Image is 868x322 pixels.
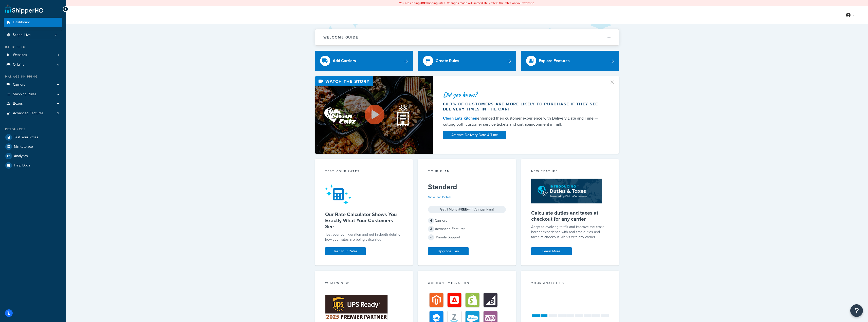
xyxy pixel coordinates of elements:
[325,211,403,230] h5: Our Rate Calculator Shows You Exactly What Your Customers See
[531,247,572,255] a: Learn More
[4,74,62,79] div: Manage Shipping
[4,90,62,99] a: Shipping Rules
[325,232,403,242] div: Test your configuration and get in-depth detail on how your rates are being calculated.
[531,169,609,175] div: New Feature
[4,80,62,89] a: Carriers
[428,225,506,233] div: Advanced Features
[4,161,62,170] a: Help Docs
[428,169,506,175] div: Your Plan
[4,133,62,142] a: Test Your Rates
[436,57,459,64] div: Create Rules
[443,115,477,121] a: Clean Eatz Kitchen
[443,102,603,112] div: 60.7% of customers are more likely to purchase if they see delivery times in the cart
[14,135,38,140] span: Test Your Rates
[315,76,433,154] img: Video thumbnail
[428,195,452,199] a: View Plan Details
[333,57,356,64] div: Add Carriers
[428,281,506,287] div: Account Migration
[325,247,366,255] a: Test Your Rates
[13,33,31,37] span: Scope: Live
[323,35,358,39] h2: Welcome Guide
[428,218,434,224] span: 4
[428,247,469,255] a: Upgrade Plan
[58,53,59,57] span: 1
[13,20,30,25] span: Dashboard
[325,169,403,175] div: Test your rates
[4,99,62,108] a: Boxes
[531,281,609,287] div: Your Analytics
[4,109,62,118] li: Advanced Features
[428,226,434,232] span: 3
[531,224,609,240] p: Adapt to evolving tariffs and improve the cross-border experience with real-time duties and taxes...
[13,111,44,116] span: Advanced Features
[4,109,62,118] a: Advanced Features3
[4,50,62,60] a: Websites1
[420,1,426,5] b: LIVE
[418,51,516,71] a: Create Rules
[521,51,619,71] a: Explore Features
[428,183,506,191] h5: Standard
[539,57,570,64] div: Explore Features
[4,142,62,151] a: Marketplace
[315,29,619,45] button: Welcome Guide
[4,45,62,49] div: Basic Setup
[428,206,506,213] div: Get 1 Month with Annual Plan!
[443,91,603,98] div: Did you know?
[13,83,25,87] span: Carriers
[4,127,62,131] div: Resources
[13,102,23,106] span: Boxes
[14,145,33,149] span: Marketplace
[4,60,62,69] a: Origins4
[428,217,506,224] div: Carriers
[443,131,506,139] a: Activate Delivery Date & Time
[57,63,59,67] span: 4
[4,50,62,60] li: Websites
[315,51,413,71] a: Add Carriers
[459,207,467,212] strong: FREE
[13,92,36,97] span: Shipping Rules
[4,60,62,69] li: Origins
[428,234,506,241] div: Priority Support
[850,304,863,317] button: Open Resource Center
[14,163,30,168] span: Help Docs
[13,53,27,57] span: Websites
[531,210,609,222] h5: Calculate duties and taxes at checkout for any carrier
[57,111,59,116] span: 3
[325,281,403,287] div: What's New
[443,115,603,127] div: enhanced their customer experience with Delivery Date and Time — cutting both customer service ti...
[14,154,28,158] span: Analytics
[13,63,24,67] span: Origins
[4,18,62,27] a: Dashboard
[4,151,62,161] a: Analytics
